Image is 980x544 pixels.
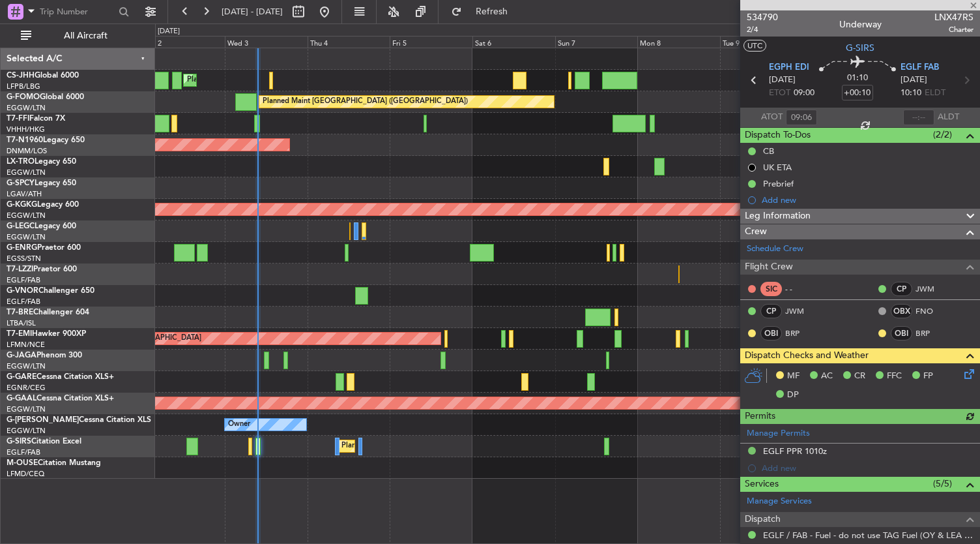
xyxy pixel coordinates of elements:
span: ATOT [761,111,783,124]
a: VHHH/HKG [7,125,45,134]
a: EGSS/STN [7,254,41,264]
a: G-JAGAPhenom 300 [7,352,82,359]
div: Sat 6 [472,36,555,48]
a: LGAV/ATH [7,189,42,199]
span: ELDT [925,87,945,100]
div: UK ETA [763,162,792,173]
a: T7-N1960Legacy 650 [7,136,85,144]
a: G-GAALCessna Citation XLS+ [7,395,114,402]
a: Manage Services [747,495,812,508]
span: G-[PERSON_NAME] [7,416,79,424]
div: OBI [760,326,782,340]
input: Trip Number [40,2,115,22]
div: Fri 5 [390,36,472,48]
a: EGGW/LTN [7,404,46,414]
a: Schedule Crew [747,243,803,256]
a: G-KGKGLegacy 600 [7,201,79,209]
span: CS-JHH [7,72,35,80]
span: G-VNOR [7,287,38,295]
div: CP [891,282,912,296]
a: M-OUSECitation Mustang [7,459,101,467]
a: FNO [915,305,945,317]
a: EGLF/FAB [7,275,40,285]
span: Flight Crew [745,260,793,275]
button: Refresh [445,1,523,22]
div: - - [785,283,814,295]
a: LFPB/LBG [7,82,40,91]
a: BRP [915,327,945,339]
span: AC [821,370,833,383]
span: G-GAAL [7,395,36,402]
span: 01:10 [847,72,868,85]
span: T7-N1960 [7,136,43,144]
span: FFC [887,370,902,383]
a: EGGW/LTN [7,361,46,371]
span: G-SIRS [7,438,31,446]
div: Sun 7 [555,36,638,48]
a: EGLF / FAB - Fuel - do not use TAG Fuel (OY & LEA only) EGLF / FAB [763,530,973,541]
a: G-SPCYLegacy 650 [7,179,76,187]
div: Add new [762,194,973,205]
div: SIC [760,282,782,296]
div: Wed 3 [225,36,308,48]
span: G-SPCY [7,179,35,187]
span: [DATE] [769,74,796,87]
span: 10:10 [901,87,921,100]
div: Tue 9 [720,36,803,48]
a: EGGW/LTN [7,211,46,220]
span: Dispatch To-Dos [745,128,811,143]
span: G-ENRG [7,244,37,252]
a: EGGW/LTN [7,232,46,242]
span: (5/5) [933,477,952,491]
a: EGNR/CEG [7,383,46,393]
span: T7-BRE [7,309,33,316]
span: Leg Information [745,209,811,224]
span: [DATE] [901,74,927,87]
span: G-KGKG [7,201,37,209]
span: T7-FFI [7,115,29,123]
a: LX-TROLegacy 650 [7,158,76,166]
span: 534790 [747,10,778,24]
div: Prebrief [763,178,794,189]
span: [DATE] - [DATE] [222,6,283,18]
span: All Aircraft [34,31,137,40]
span: G-SIRS [846,41,874,55]
a: G-GARECessna Citation XLS+ [7,373,114,381]
span: (2/2) [933,128,952,142]
a: T7-LZZIPraetor 600 [7,265,77,273]
div: Tue 2 [142,36,225,48]
a: T7-BREChallenger 604 [7,309,89,316]
a: EGGW/LTN [7,103,46,113]
span: G-JAGA [7,352,36,359]
div: CB [763,145,774,157]
a: G-FOMOGlobal 6000 [7,93,84,101]
span: G-GARE [7,373,36,381]
span: Services [745,477,779,492]
span: Charter [934,24,973,35]
a: EGGW/LTN [7,168,46,177]
a: LTBA/ISL [7,318,36,328]
span: T7-EMI [7,330,32,338]
a: T7-EMIHawker 900XP [7,330,86,338]
span: ETOT [769,87,790,100]
div: Thu 4 [308,36,390,48]
a: JWM [915,283,945,295]
a: LFMD/CEQ [7,469,44,479]
a: JWM [785,305,814,317]
a: T7-FFIFalcon 7X [7,115,65,123]
span: LNX47RS [934,10,973,24]
span: Dispatch Checks and Weather [745,348,869,363]
span: MF [787,370,800,383]
div: Owner [228,415,250,434]
span: DP [787,389,799,402]
a: CS-JHHGlobal 6000 [7,72,79,80]
a: G-LEGCLegacy 600 [7,222,76,230]
div: Planned Maint [GEOGRAPHIC_DATA] ([GEOGRAPHIC_DATA]) [187,70,392,90]
div: Planned Maint [GEOGRAPHIC_DATA] ([GEOGRAPHIC_DATA]) [263,92,468,112]
span: T7-LZZI [7,265,33,273]
button: UTC [743,40,766,52]
span: M-OUSE [7,459,38,467]
div: Planned Maint [GEOGRAPHIC_DATA] ([GEOGRAPHIC_DATA]) [341,436,547,456]
span: ALDT [938,111,959,124]
div: CP [760,304,782,318]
